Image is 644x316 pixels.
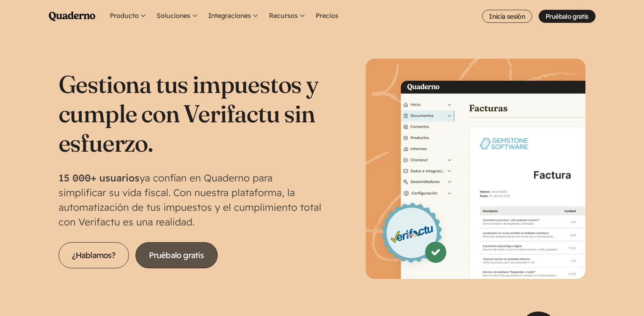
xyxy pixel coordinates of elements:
[59,170,322,229] p: ya confían en Quaderno para simplificar su vida fiscal. Con nuestra plataforma, la automatización...
[539,10,595,23] a: Pruébalo gratis
[59,69,322,157] h1: Gestiona tus impuestos y cumple con Verifactu sin esfuerzo.
[59,172,140,184] strong: 15 000+ usuarios
[59,242,129,268] a: ¿Hablamos?
[135,242,218,268] a: Pruébalo gratis
[482,10,532,23] a: Inicia sesión
[366,59,585,279] img: Interfaz de Quaderno mostrando la página Factura con el distintivo Verifactu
